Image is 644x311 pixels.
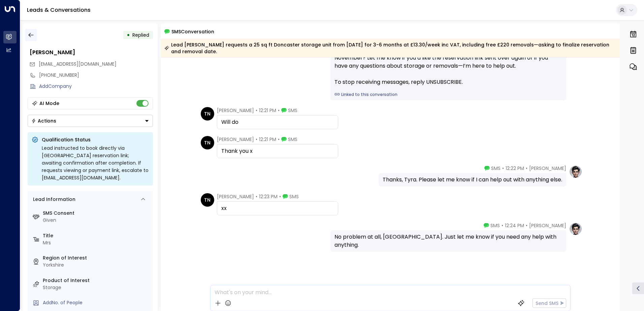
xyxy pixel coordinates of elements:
a: Linked to this conversation [334,92,562,98]
span: [PERSON_NAME] [529,222,566,229]
span: SMS [288,107,297,114]
span: [PERSON_NAME] [217,193,254,200]
label: Product of Interest [43,277,150,284]
div: Storage [43,284,150,291]
div: Actions [31,118,56,124]
span: SMS [288,136,297,143]
div: TN [201,193,214,207]
span: SMS Conversation [171,28,214,35]
span: • [278,107,280,114]
span: • [279,193,281,200]
img: profile-logo.png [569,165,582,178]
label: Region of Interest [43,254,150,262]
span: 12:21 PM [259,107,276,114]
p: Qualification Status [42,136,149,143]
span: • [256,193,257,200]
span: • [256,107,257,114]
div: AddNo. of People [43,299,150,306]
span: 12:22 PM [506,165,524,172]
span: [PERSON_NAME] [529,165,566,172]
div: • [127,29,130,41]
div: [PHONE_NUMBER] [39,72,153,79]
span: 12:24 PM [505,222,524,229]
span: [PERSON_NAME] [217,107,254,114]
div: Given [43,217,150,224]
div: Thanks, Tyra. Please let me know if I can help out with anything else. [383,176,562,184]
span: [PERSON_NAME] [217,136,254,143]
span: • [526,165,527,172]
div: Yorkshire [43,262,150,269]
span: SMS [490,222,500,229]
span: • [502,165,504,172]
div: [PERSON_NAME] [30,48,153,57]
a: Leads & Conversations [27,6,91,14]
div: TN [201,107,214,120]
div: Hi [PERSON_NAME], just checking in from [GEOGRAPHIC_DATA] about the 25 sq ft Doncaster unit. Are ... [334,38,562,86]
span: • [256,136,257,143]
span: SMS [491,165,501,172]
span: 12:21 PM [259,136,276,143]
span: SMS [289,193,299,200]
span: [EMAIL_ADDRESS][DOMAIN_NAME] [39,61,117,67]
div: Will do [221,118,334,126]
span: Replied [132,32,149,38]
span: tyranazir1@gmail.com [39,61,117,68]
div: AddCompany [39,83,153,90]
div: Lead [PERSON_NAME] requests a 25 sq ft Doncaster storage unit from [DATE] for 3-6 months at £13.3... [164,41,616,55]
img: profile-logo.png [569,222,582,236]
div: No problem at all, [GEOGRAPHIC_DATA]. Just let me know if you need any help with anything. [334,233,562,249]
button: Actions [28,115,153,127]
span: • [502,222,503,229]
span: 12:23 PM [259,193,278,200]
div: Lead Information [31,196,75,203]
div: TN [201,136,214,149]
label: Title [43,232,150,239]
span: • [526,222,527,229]
span: • [278,136,280,143]
div: xx [221,204,334,212]
label: SMS Consent [43,210,150,217]
div: Button group with a nested menu [28,115,153,127]
div: Thank you x [221,147,334,155]
div: AI Mode [39,100,59,107]
div: Mrs [43,239,150,246]
div: Lead instructed to book directly via [GEOGRAPHIC_DATA] reservation link; awaiting confirmation af... [42,144,149,181]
